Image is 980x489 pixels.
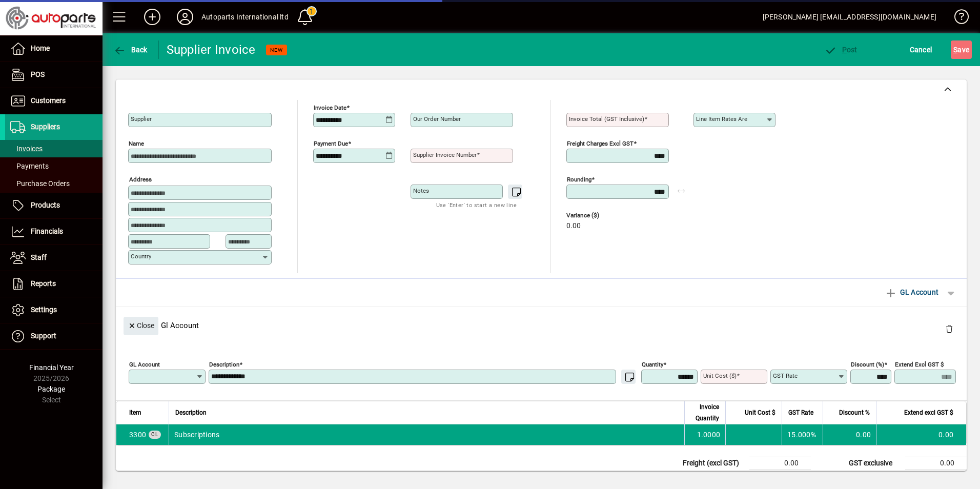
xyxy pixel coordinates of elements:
[844,469,905,481] td: GST
[569,115,644,123] mat-label: Invoice Total (GST inclusive)
[5,157,103,175] a: Payments
[209,360,239,368] mat-label: Description
[131,253,151,260] mat-label: Country
[566,212,628,219] span: Variance ($)
[10,162,49,170] span: Payments
[37,385,65,393] span: Package
[116,307,967,344] div: Gl Account
[131,115,152,123] mat-label: Supplier
[124,317,158,335] button: Close
[773,372,798,379] mat-label: GST rate
[937,324,962,333] app-page-header-button: Delete
[129,430,146,440] span: Subscriptions
[5,193,103,218] a: Products
[691,401,719,424] span: Invoice Quantity
[31,96,66,105] span: Customers
[129,360,160,368] mat-label: GL Account
[842,46,847,54] span: P
[937,317,962,341] button: Delete
[951,40,972,59] button: Save
[5,140,103,157] a: Invoices
[905,469,967,481] td: 0.00
[314,140,348,147] mat-label: Payment due
[5,175,103,192] a: Purchase Orders
[31,70,45,78] span: POS
[103,40,159,59] app-page-header-button: Back
[910,42,932,58] span: Cancel
[31,227,63,235] span: Financials
[696,115,747,123] mat-label: Line item rates are
[824,46,857,54] span: ost
[31,253,47,261] span: Staff
[10,145,43,153] span: Invoices
[567,140,634,147] mat-label: Freight charges excl GST
[31,279,56,288] span: Reports
[5,88,103,114] a: Customers
[5,271,103,297] a: Reports
[763,9,936,25] div: [PERSON_NAME] [EMAIL_ADDRESS][DOMAIN_NAME]
[788,407,813,418] span: GST Rate
[270,47,283,53] span: NEW
[5,245,103,271] a: Staff
[151,432,158,437] span: GL
[413,151,477,158] mat-label: Supplier invoice number
[823,424,876,445] td: 0.00
[5,36,103,62] a: Home
[822,40,860,59] button: Post
[136,8,169,26] button: Add
[749,457,811,469] td: 0.00
[566,222,581,230] span: 0.00
[31,305,57,314] span: Settings
[5,323,103,349] a: Support
[851,360,884,368] mat-label: Discount (%)
[567,176,591,183] mat-label: Rounding
[678,469,749,481] td: Rounding
[5,219,103,244] a: Financials
[905,457,967,469] td: 0.00
[201,9,289,25] div: Autoparts International ltd
[684,424,725,445] td: 1.0000
[314,104,346,111] mat-label: Invoice date
[31,201,60,209] span: Products
[129,140,144,147] mat-label: Name
[5,62,103,88] a: POS
[169,8,201,26] button: Profile
[749,469,811,481] td: 0.00
[844,457,905,469] td: GST exclusive
[167,42,256,58] div: Supplier Invoice
[10,179,70,188] span: Purchase Orders
[111,40,150,59] button: Back
[703,372,737,379] mat-label: Unit Cost ($)
[175,407,207,418] span: Description
[642,360,663,368] mat-label: Quantity
[876,424,966,445] td: 0.00
[129,407,141,418] span: Item
[31,44,50,52] span: Home
[128,317,154,334] span: Close
[436,199,517,211] mat-hint: Use 'Enter' to start a new line
[745,407,775,418] span: Unit Cost $
[31,123,60,131] span: Suppliers
[678,457,749,469] td: Freight (excl GST)
[121,320,161,330] app-page-header-button: Close
[839,407,870,418] span: Discount %
[413,187,429,194] mat-label: Notes
[413,115,461,123] mat-label: Our order number
[5,297,103,323] a: Settings
[907,40,935,59] button: Cancel
[31,332,56,340] span: Support
[29,363,74,372] span: Financial Year
[782,424,823,445] td: 15.000%
[953,42,969,58] span: ave
[895,360,944,368] mat-label: Extend excl GST $
[953,46,957,54] span: S
[113,46,148,54] span: Back
[169,424,684,445] td: Subscriptions
[947,2,967,35] a: Knowledge Base
[904,407,953,418] span: Extend excl GST $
